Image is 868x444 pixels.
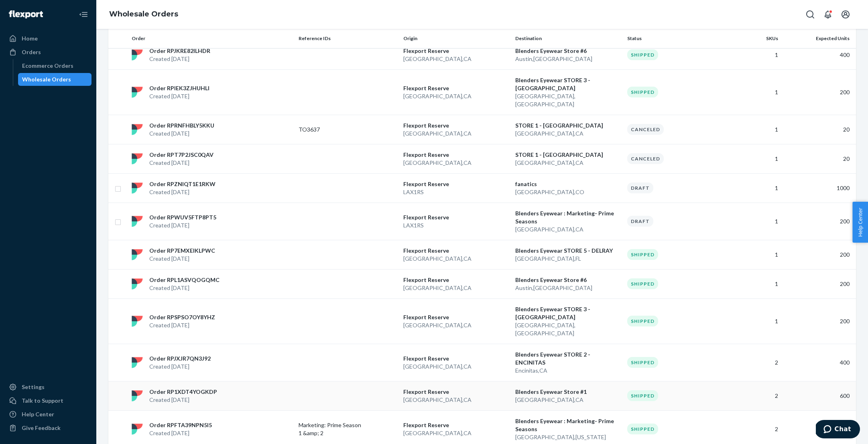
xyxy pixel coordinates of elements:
div: Ecommerce Orders [22,62,73,70]
p: Order RP7EMXEIKLPWC [149,247,215,255]
p: Blenders Eyewear : Marketing- Prime Seasons [515,209,621,225]
img: flexport logo [132,357,143,368]
div: Settings [22,383,45,391]
td: 20 [781,115,856,144]
th: Origin [400,29,512,48]
div: Orders [22,48,41,56]
img: flexport logo [132,390,143,401]
div: Shipped [627,390,658,401]
td: 1 [729,298,781,344]
th: Order [128,29,295,48]
p: Marketing: Prime Season 1 &amp; 2 [299,421,363,437]
p: [GEOGRAPHIC_DATA] , CA [403,429,509,437]
button: Open notifications [820,6,836,22]
button: Give Feedback [5,422,91,434]
p: LAX1RS [403,188,509,196]
p: Created [DATE] [149,159,213,167]
p: Created [DATE] [149,429,212,437]
a: Help Center [5,408,91,421]
a: Orders [5,46,91,59]
img: flexport logo [132,316,143,327]
td: 1 [729,269,781,298]
p: [GEOGRAPHIC_DATA] , CA [515,396,621,404]
p: Flexport Reserve [403,247,509,255]
button: Help Center [852,202,868,243]
img: flexport logo [132,124,143,135]
p: [GEOGRAPHIC_DATA] , CO [515,188,621,196]
div: Help Center [22,410,54,418]
p: Blenders Eyewear Store #6 [515,276,621,284]
p: Created [DATE] [149,321,215,329]
p: Created [DATE] [149,55,210,63]
img: flexport logo [132,249,143,260]
div: Home [22,34,38,43]
p: Flexport Reserve [403,388,509,396]
p: Created [DATE] [149,188,215,196]
div: Canceled [627,153,664,164]
p: Order RPRNFHBLY5KKU [149,122,214,130]
td: 20 [781,144,856,173]
div: Wholesale Orders [22,75,71,83]
p: Order RPT7P2JSC0QAV [149,151,213,159]
td: 200 [781,69,856,115]
p: TO3637 [299,126,363,134]
p: Order RPJXJR7QN3J92 [149,355,211,363]
p: Created [DATE] [149,396,217,404]
div: Canceled [627,124,664,135]
p: Flexport Reserve [403,180,509,188]
p: Blenders Eyewear : Marketing- Prime Seasons [515,417,621,433]
p: Order RPSPSO7OY8YHZ [149,313,215,321]
div: Shipped [627,278,658,289]
div: Shipped [627,249,658,260]
p: Flexport Reserve [403,47,509,55]
p: [GEOGRAPHIC_DATA] , CA [403,321,509,329]
p: Order RPIEK3ZJHUHLI [149,84,209,92]
p: Created [DATE] [149,130,214,138]
p: Order RPFTA39NPN5I5 [149,421,212,429]
a: Wholesale Orders [18,73,92,86]
img: flexport logo [132,278,143,290]
div: Draft [627,216,653,227]
p: Flexport Reserve [403,421,509,429]
button: Open account menu [838,6,854,22]
th: Status [624,29,729,48]
td: 1 [729,40,781,69]
img: flexport logo [132,182,143,194]
p: Flexport Reserve [403,355,509,363]
p: [GEOGRAPHIC_DATA] , [US_STATE] [515,433,621,441]
img: flexport logo [132,87,143,98]
div: Draft [627,182,653,193]
div: Give Feedback [22,424,61,432]
td: 1 [729,115,781,144]
p: Flexport Reserve [403,84,509,92]
img: Flexport logo [9,10,43,18]
img: flexport logo [132,49,143,61]
p: [GEOGRAPHIC_DATA] , CA [403,92,509,100]
p: [GEOGRAPHIC_DATA] , CA [403,363,509,371]
p: Created [DATE] [149,363,211,371]
a: Settings [5,381,91,393]
button: Open Search Box [802,6,818,22]
td: 200 [781,298,856,344]
td: 1 [729,240,781,269]
td: 2 [729,344,781,381]
div: Shipped [627,424,658,434]
a: Wholesale Orders [109,10,178,18]
p: Flexport Reserve [403,313,509,321]
img: flexport logo [132,424,143,435]
p: Blenders Eyewear Store #1 [515,388,621,396]
p: Austin , [GEOGRAPHIC_DATA] [515,55,621,63]
p: Encinitas , CA [515,367,621,375]
p: [GEOGRAPHIC_DATA] , CA [403,130,509,138]
th: SKUs [729,29,781,48]
p: STORE 1 - [GEOGRAPHIC_DATA] [515,151,621,159]
div: Shipped [627,357,658,368]
p: LAX1RS [403,221,509,229]
button: Close Navigation [75,6,91,22]
p: Order RP1XDT4YOGKDP [149,388,217,396]
td: 1000 [781,173,856,203]
p: [GEOGRAPHIC_DATA] , CA [403,255,509,263]
td: 200 [781,203,856,240]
